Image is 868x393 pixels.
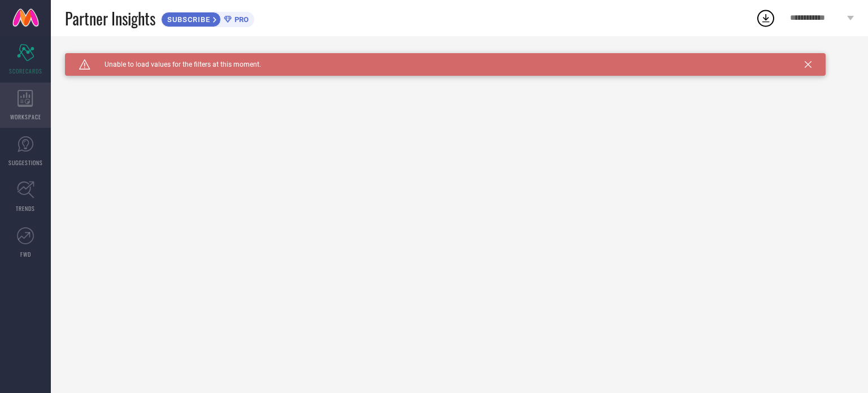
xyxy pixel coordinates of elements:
[161,9,254,27] a: SUBSCRIBEPRO
[65,53,854,62] div: Unable to load filters at this moment. Please try later.
[10,113,41,121] span: WORKSPACE
[90,61,261,68] span: Unable to load values for the filters at this moment.
[65,7,155,30] span: Partner Insights
[16,204,35,213] span: TRENDS
[8,158,43,167] span: SUGGESTIONS
[20,250,31,258] span: FWD
[232,15,249,24] span: PRO
[162,15,213,24] span: SUBSCRIBE
[756,8,776,28] div: Open download list
[9,67,42,75] span: SCORECARDS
